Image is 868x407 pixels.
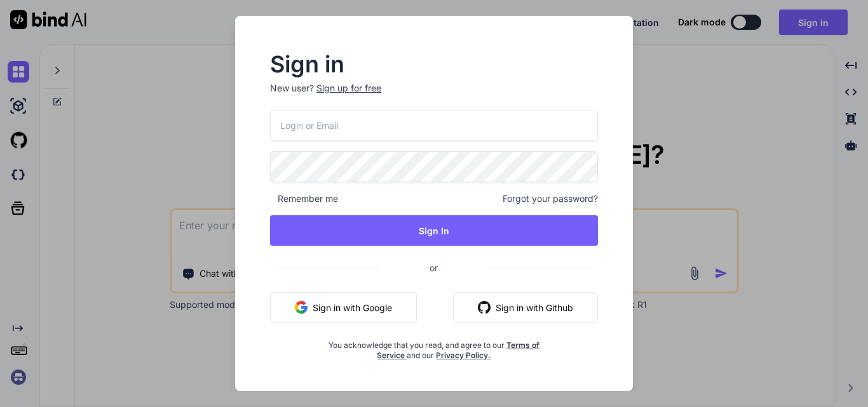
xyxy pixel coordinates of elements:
span: Forgot your password? [503,192,598,205]
input: Login or Email [270,110,598,141]
div: You acknowledge that you read, and agree to our and our [325,333,543,361]
a: Terms of Service [377,340,539,360]
img: google [295,301,308,314]
button: Sign in with Github [453,292,598,323]
span: or [379,252,489,283]
div: Sign up for free [316,82,381,95]
img: github [478,301,491,314]
button: Sign In [270,215,598,246]
button: Sign in with Google [270,292,417,323]
span: Remember me [270,192,338,205]
p: New user? [270,82,598,110]
a: Privacy Policy. [436,350,491,360]
h2: Sign in [270,54,598,74]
